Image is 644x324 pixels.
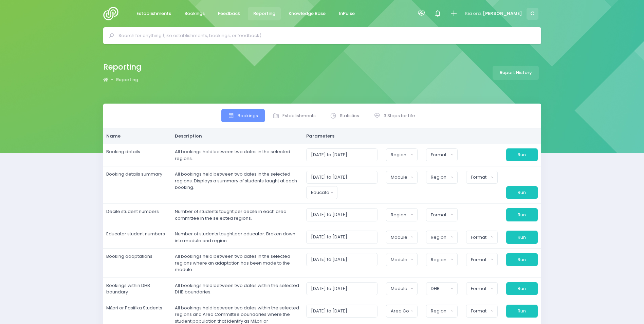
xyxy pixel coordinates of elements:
[136,10,171,17] span: Establishments
[306,171,378,184] input: Select date range
[471,308,489,314] div: Format
[171,277,303,300] td: All bookings held between two dates within the selected DHB boundaries.
[103,277,171,300] td: Bookings within DHB boundary
[171,166,303,204] td: All bookings held between two dates in the selected regions. Displays a summary of students taugh...
[493,66,539,80] a: Report History
[306,253,378,266] input: Select date range
[426,282,458,295] button: DHB
[266,109,322,122] a: Establishments
[471,285,489,292] div: Format
[386,171,418,184] button: Module
[339,10,355,17] span: InPulse
[471,174,489,181] div: Format
[218,10,240,17] span: Feedback
[171,204,303,226] td: Number of students taught per decile in each area committee in the selected regions.
[466,253,498,266] button: Format
[391,285,408,292] div: Module
[324,109,366,122] a: Statistics
[466,231,498,244] button: Format
[386,148,418,161] button: Region
[118,31,532,41] input: Search for anything (like establishments, bookings, or feedback)
[527,8,538,20] span: C
[386,253,418,266] button: Module
[171,249,303,278] td: All bookings held between two dates in the selected regions where an adaptation has been made to ...
[386,282,418,295] button: Module
[426,231,458,244] button: Region
[179,7,210,20] a: Bookings
[391,151,408,158] div: Region
[289,10,326,17] span: Knowledge Base
[213,7,246,20] a: Feedback
[103,128,171,144] th: Name
[426,171,458,184] button: Region
[248,7,281,20] a: Reporting
[171,144,303,166] td: All bookings held between two dates in the selected regions.
[465,10,482,17] span: Kia ora,
[506,305,538,318] button: Run
[306,282,378,295] input: Select date range
[426,148,458,161] button: Format
[103,249,171,278] td: Booking adaptations
[431,151,448,158] div: Format
[386,305,418,318] button: Area Committee
[431,212,448,218] div: Format
[103,166,171,204] td: Booking details summary
[471,234,489,241] div: Format
[103,204,171,226] td: Decile student numbers
[391,212,408,218] div: Region
[506,231,538,244] button: Run
[253,10,275,17] span: Reporting
[466,305,498,318] button: Format
[103,226,171,249] td: Educator student numbers
[391,256,408,263] div: Module
[131,7,177,20] a: Establishments
[483,10,522,17] span: [PERSON_NAME]
[506,186,538,199] button: Run
[471,256,489,263] div: Format
[103,62,142,72] h2: Reporting
[391,308,408,314] div: Area Committee
[431,256,448,263] div: Region
[391,174,408,181] div: Module
[367,109,422,122] a: 3 Steps for Life
[431,308,448,314] div: Region
[506,148,538,161] button: Run
[306,186,338,199] button: Educator
[306,148,378,161] input: Select date range
[306,305,378,318] input: Select date range
[311,189,329,196] div: Educator
[306,208,378,221] input: Select date range
[103,7,123,20] img: Logo
[384,112,415,119] span: 3 Steps for Life
[506,253,538,266] button: Run
[333,7,361,20] a: InPulse
[283,7,331,20] a: Knowledge Base
[116,76,138,83] a: Reporting
[340,112,359,119] span: Statistics
[506,208,538,221] button: Run
[431,234,448,241] div: Region
[184,10,205,17] span: Bookings
[426,208,458,221] button: Format
[466,171,498,184] button: Format
[386,231,418,244] button: Module
[386,208,418,221] button: Region
[103,144,171,166] td: Booking details
[426,305,458,318] button: Region
[171,226,303,249] td: Number of students taught per educator. Broken down into module and region.
[282,112,316,119] span: Establishments
[431,174,448,181] div: Region
[431,285,448,292] div: DHB
[303,128,541,144] th: Parameters
[171,128,303,144] th: Description
[238,112,258,119] span: Bookings
[221,109,265,122] a: Bookings
[426,253,458,266] button: Region
[306,231,378,244] input: Select date range
[466,282,498,295] button: Format
[506,282,538,295] button: Run
[391,234,408,241] div: Module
